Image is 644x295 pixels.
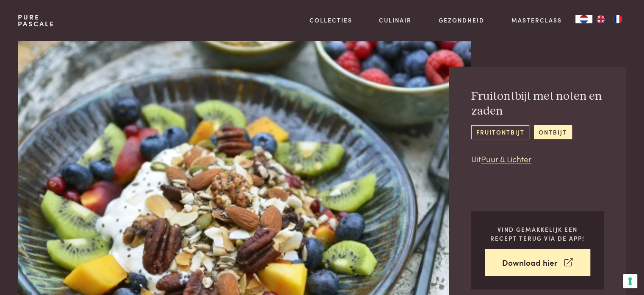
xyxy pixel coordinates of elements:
[575,15,592,23] div: Language
[471,89,604,118] h2: Fruitontbijt met noten en zaden
[310,16,352,25] a: Collecties
[481,153,531,164] a: Puur & Lichter
[592,15,626,23] ul: Language list
[471,125,529,139] a: fruitontbijt
[592,15,609,23] a: EN
[575,15,626,23] aside: Language selected: Nederlands
[18,14,55,27] a: PurePascale
[511,16,562,25] a: Masterclass
[471,153,604,165] p: Uit
[485,249,590,276] a: Download hier
[609,15,626,23] a: FR
[379,16,412,25] a: Culinair
[485,225,590,242] p: Vind gemakkelijk een recept terug via de app!
[623,274,637,288] button: Uw voorkeuren voor toestemming voor trackingtechnologieën
[534,125,572,139] a: ontbijt
[575,15,592,23] a: NL
[439,16,484,25] a: Gezondheid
